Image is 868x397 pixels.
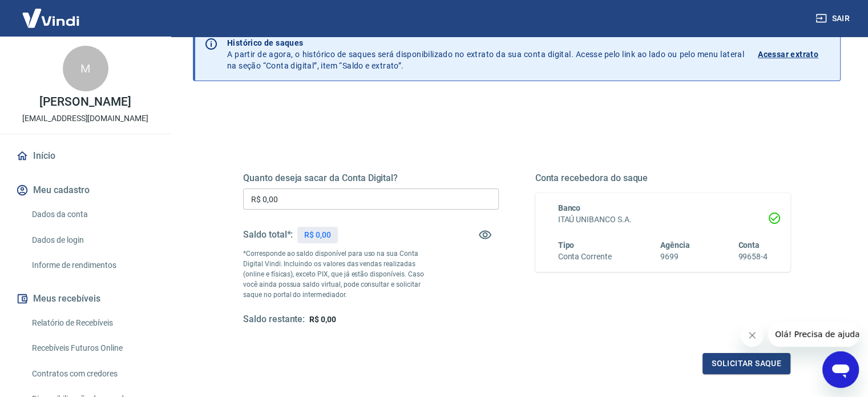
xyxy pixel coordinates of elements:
span: R$ 0,00 [309,315,336,324]
p: [PERSON_NAME] [39,96,131,108]
h6: ITAÚ UNIBANCO S.A. [558,214,768,226]
h5: Saldo restante: [243,314,305,326]
p: Histórico de saques [227,37,744,49]
button: Sair [813,8,854,29]
a: Contratos com credores [27,362,157,386]
iframe: Fechar mensagem [741,324,764,347]
p: Acessar extrato [758,49,818,60]
a: Relatório de Recebíveis [27,311,157,335]
h5: Conta recebedora do saque [535,173,791,184]
a: Acessar extrato [758,37,831,71]
h6: Conta Corrente [558,251,612,263]
span: Olá! Precisa de ajuda? [7,8,96,17]
a: Informe de rendimentos [27,254,157,277]
iframe: Botão para abrir a janela de mensagens [822,351,859,388]
a: Dados da conta [27,203,157,226]
button: Meu cadastro [14,178,157,203]
div: M [63,46,108,91]
p: *Corresponde ao saldo disponível para uso na sua Conta Digital Vindi. Incluindo os valores das ve... [243,248,435,300]
h6: 99658-4 [738,251,768,263]
span: Agência [660,240,690,250]
h5: Quanto deseja sacar da Conta Digital? [243,173,499,184]
p: R$ 0,00 [304,229,331,241]
span: Conta [738,240,760,250]
p: A partir de agora, o histórico de saques será disponibilizado no extrato da sua conta digital. Ac... [227,37,744,71]
h6: 9699 [660,251,690,263]
button: Meus recebíveis [14,286,157,311]
button: Solicitar saque [703,353,790,374]
p: [EMAIL_ADDRESS][DOMAIN_NAME] [22,113,148,125]
a: Dados de login [27,228,157,252]
a: Início [14,143,157,169]
span: Tipo [558,240,575,250]
iframe: Mensagem da empresa [768,322,859,347]
img: Vindi [14,1,88,35]
span: Banco [558,203,581,212]
a: Recebíveis Futuros Online [27,336,157,360]
h5: Saldo total*: [243,229,293,240]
